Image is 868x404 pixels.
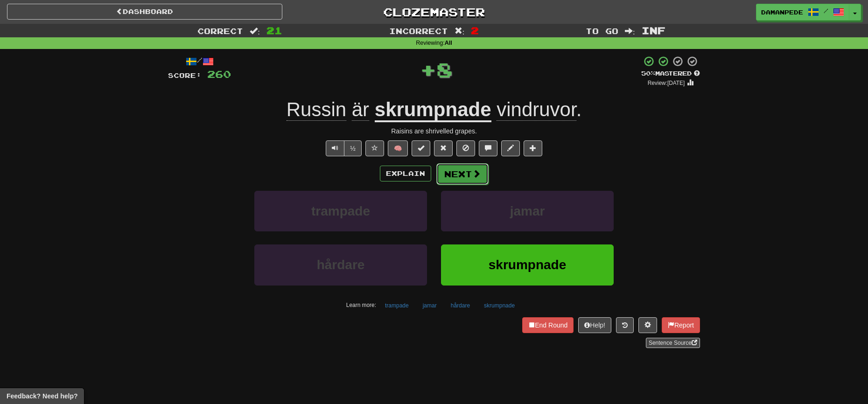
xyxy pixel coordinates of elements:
[479,299,520,313] button: skrumpnade
[436,58,453,81] span: 8
[642,25,665,36] span: Inf
[522,317,574,333] button: End Round
[296,4,572,20] a: Clozemaster
[346,302,376,308] small: Learn more:
[436,163,489,185] button: Next
[616,317,634,333] button: Round history (alt+y)
[254,244,427,285] button: hårdare
[446,299,475,313] button: hårdare
[824,7,828,14] span: /
[7,4,282,20] a: Dashboard
[761,8,803,16] span: DaManpede
[456,140,475,156] button: Ignore sentence (alt+i)
[641,70,655,77] span: 50 %
[501,140,520,156] button: Edit sentence (alt+d)
[445,40,452,46] strong: All
[586,26,618,35] span: To go
[168,126,700,136] div: Raisins are shrivelled grapes.
[344,140,362,156] button: ½
[441,244,614,285] button: skrumpnade
[412,140,430,156] button: Set this sentence to 100% Mastered (alt+m)
[375,98,491,122] u: skrumpnade
[326,140,344,156] button: Play sentence audio (ctl+space)
[317,258,365,272] span: hårdare
[207,68,231,80] span: 260
[352,98,369,121] span: är
[388,140,408,156] button: 🧠
[489,258,567,272] span: skrumpnade
[756,4,849,21] a: DaManpede /
[420,56,436,84] span: +
[524,140,542,156] button: Add to collection (alt+a)
[578,317,611,333] button: Help!
[625,27,635,35] span: :
[441,191,614,231] button: jamar
[434,140,453,156] button: Reset to 0% Mastered (alt+r)
[389,26,448,35] span: Incorrect
[471,25,479,36] span: 2
[197,26,243,35] span: Correct
[168,56,231,67] div: /
[324,140,362,156] div: Text-to-speech controls
[491,98,582,121] span: .
[418,299,442,313] button: jamar
[380,166,431,181] button: Explain
[662,317,700,333] button: Report
[7,391,77,401] span: Open feedback widget
[646,338,700,348] a: Sentence Source
[510,204,545,218] span: jamar
[365,140,384,156] button: Favorite sentence (alt+f)
[266,25,282,36] span: 21
[641,70,700,78] div: Mastered
[648,80,685,86] small: Review: [DATE]
[168,71,202,79] span: Score:
[479,140,497,156] button: Discuss sentence (alt+u)
[380,299,414,313] button: trampade
[254,191,427,231] button: trampade
[497,98,576,121] span: vindruvor
[311,204,370,218] span: trampade
[287,98,346,121] span: Russin
[455,27,465,35] span: :
[250,27,260,35] span: :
